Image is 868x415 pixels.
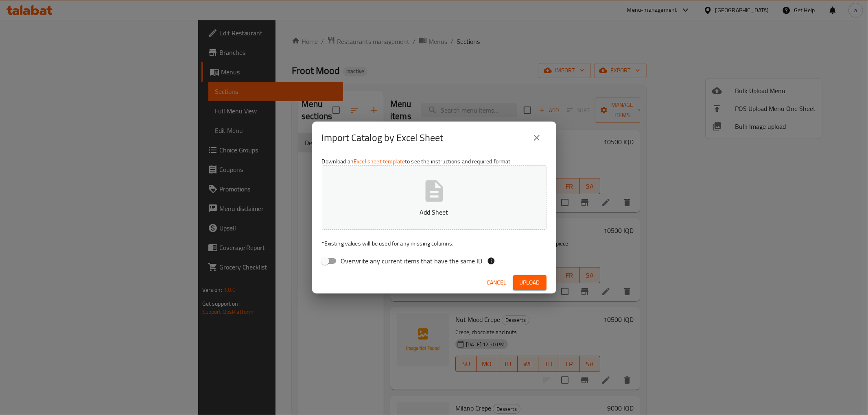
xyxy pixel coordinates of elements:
[527,128,547,148] button: close
[312,154,556,272] div: Download an to see the instructions and required format.
[484,275,510,290] button: Cancel
[487,257,495,265] svg: If the overwrite option isn't selected, then the items that match an existing ID will be ignored ...
[335,207,534,217] p: Add Sheet
[322,239,547,248] p: Existing values will be used for any missing columns.
[513,275,547,290] button: Upload
[487,278,507,288] span: Cancel
[322,131,444,144] h2: Import Catalog by Excel Sheet
[520,278,540,288] span: Upload
[341,256,484,266] span: Overwrite any current items that have the same ID.
[354,156,405,167] a: Excel sheet template
[322,165,547,230] button: Add Sheet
